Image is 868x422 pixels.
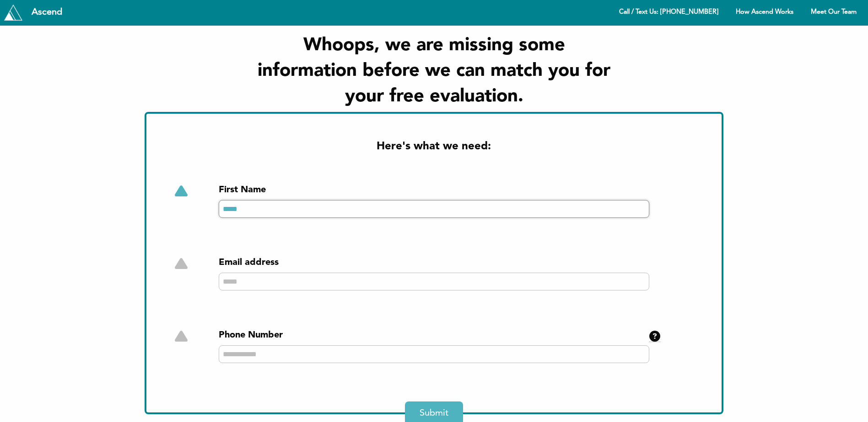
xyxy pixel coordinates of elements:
div: Ascend [24,8,70,17]
div: First Name [219,184,649,196]
div: Email address [219,256,649,269]
h1: Whoops, we are missing some information before we can match you for your free evaluation. [251,33,617,110]
div: Phone Number [219,329,649,342]
a: How Ascend Works [728,4,801,21]
a: Meet Our Team [803,4,864,21]
img: Tryascend.com [4,5,22,20]
h2: Here's what we need: [176,139,692,155]
a: Call / Text Us: [PHONE_NUMBER] [611,4,726,21]
a: Tryascend.com Ascend [2,2,72,22]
